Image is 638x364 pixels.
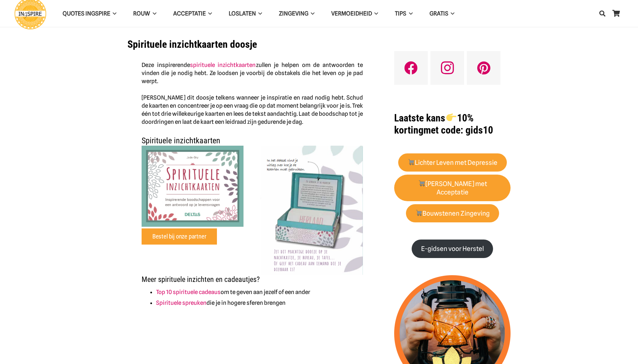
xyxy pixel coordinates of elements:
img: 🛒 [418,180,425,186]
span: TIPS Menu [406,5,412,22]
h1: met code: gids10 [394,112,511,136]
li: die je in hogere sferen brengen [156,299,363,307]
span: Zingeving [279,10,308,17]
a: winactie spirituele inzichtkaarten cadeau Deltas Ingspire [261,146,363,275]
p: Deze inspirerende zullen je helpen om de antwoorden te vinden die je nodig hebt. Ze loodsen je vo... [142,61,363,85]
h1: Spirituele inzichtkaarten doosje [127,38,377,50]
strong: [PERSON_NAME] met Acceptatie [418,180,487,196]
span: VERMOEIDHEID [331,10,372,17]
a: spirituele inspirerende boodschappen voor een antwoord op je levensvragen ingspire [142,146,243,227]
span: QUOTES INGSPIRE [63,10,110,17]
span: Acceptatie Menu [206,5,212,22]
span: GRATIS Menu [448,5,454,22]
img: spirituele boodschappen voor levensvragen ingspire [142,146,243,227]
a: QUOTES INGSPIREQUOTES INGSPIRE Menu [54,5,125,22]
a: VERMOEIDHEIDVERMOEIDHEID Menu [323,5,386,22]
span: QUOTES INGSPIRE Menu [110,5,116,22]
span: Zingeving Menu [308,5,314,22]
a: 🛒Lichter Leven met Depressie [398,153,507,172]
a: 🛒[PERSON_NAME] met Acceptatie [394,175,511,202]
a: Pinterest [467,51,500,85]
span: GRATIS [429,10,448,17]
a: spirituele inzichtkaarten [190,62,256,68]
span: VERMOEIDHEID Menu [372,5,378,22]
a: GRATISGRATIS Menu [421,5,463,22]
span: ROUW Menu [150,5,156,22]
a: Zoeken [596,5,609,22]
a: Facebook [394,51,428,85]
li: om te geven aan jezelf of een ander [156,288,363,296]
strong: E-gidsen voor Herstel [421,245,484,253]
strong: Laatste kans 10% korting [394,112,473,136]
span: Loslaten Menu [256,5,262,22]
a: LoslatenLoslaten Menu [220,5,270,22]
span: Bestel bij onze partner [152,233,207,241]
span: ROUW [133,10,150,17]
p: [PERSON_NAME] dit doosje telkens wanneer je inspiratie en raad nodig hebt. Schud de kaarten en co... [142,94,363,126]
span: Loslaten [229,10,256,17]
a: Spirituele spreuken [156,299,207,306]
strong: Lichter Leven met Depressie [408,159,498,167]
span: Acceptatie [173,10,206,17]
a: TIPSTIPS Menu [386,5,421,22]
a: AcceptatieAcceptatie Menu [165,5,220,22]
a: Bestel bij onze partner [142,228,217,245]
img: Doosje Spirituele inzichtkaarten met levensvragen [261,146,363,275]
strong: Bouwstenen Zingeving [415,210,490,217]
a: Instagram [430,51,464,85]
h3: Meer spirituele inzichten en cadeautjes? [142,275,363,288]
a: ZingevingZingeving Menu [270,5,323,22]
img: 👉 [446,112,456,122]
span: TIPS [395,10,406,17]
a: E-gidsen voor Herstel [412,240,493,258]
a: ROUWROUW Menu [125,5,164,22]
img: 🛒 [408,159,414,165]
a: Top 10 spirituele cadeaus [156,289,221,295]
a: 🛒Bouwstenen Zingeving [406,204,499,223]
h2: Spirituele inzichtkaarten [142,136,363,146]
img: 🛒 [416,210,422,216]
